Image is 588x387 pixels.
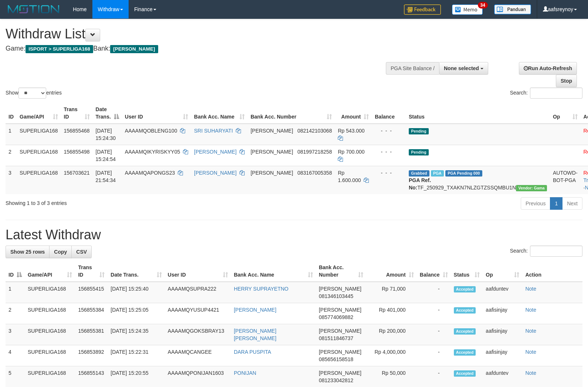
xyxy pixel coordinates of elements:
[6,4,62,15] img: MOTION_logo.png
[75,324,108,345] td: 156855381
[366,303,417,324] td: Rp 401,000
[76,249,87,255] span: CSV
[108,282,164,303] td: [DATE] 15:25:40
[338,170,361,183] span: Rp 1.600.000
[338,128,364,134] span: Rp 543.000
[417,261,451,282] th: Balance: activate to sort column ascending
[550,197,562,210] a: 1
[6,345,25,366] td: 4
[251,149,293,155] span: [PERSON_NAME]
[530,246,582,257] input: Search:
[454,370,476,377] span: Accepted
[409,128,429,134] span: Pending
[125,170,175,176] span: AAAAMQAPONGS23
[298,149,332,155] span: Copy 081997218258 to clipboard
[409,177,431,191] b: PGA Ref. No:
[525,307,536,313] a: Note
[556,75,577,87] a: Stop
[452,4,483,15] img: Button%20Memo.svg
[319,370,361,376] span: [PERSON_NAME]
[61,103,93,124] th: Trans ID: activate to sort column ascending
[483,345,522,366] td: aafisinjay
[234,307,276,313] a: [PERSON_NAME]
[18,88,46,99] select: Showentries
[25,324,75,345] td: SUPERLIGA168
[521,197,550,210] a: Previous
[319,356,353,362] span: Copy 085656158518 to clipboard
[417,345,451,366] td: -
[445,170,482,177] span: PGA Pending
[319,314,353,320] span: Copy 085774069882 to clipboard
[6,261,25,282] th: ID: activate to sort column descending
[125,149,180,155] span: AAAAMQIKYRISKYY05
[483,282,522,303] td: aafduntev
[316,261,366,282] th: Bank Acc. Number: activate to sort column ascending
[375,169,403,177] div: - - -
[6,324,25,345] td: 3
[417,282,451,303] td: -
[319,335,353,341] span: Copy 081511846737 to clipboard
[10,249,45,255] span: Show 25 rows
[96,170,116,183] span: [DATE] 21:54:34
[530,88,582,99] input: Search:
[431,170,444,177] span: Marked by aafchhiseyha
[444,65,479,71] span: None selected
[125,128,177,134] span: AAAAMQOBLENG100
[6,88,62,99] label: Show entries
[165,303,231,324] td: AAAAMQYUSUP4421
[234,370,256,376] a: PONIJAN
[251,128,293,134] span: [PERSON_NAME]
[375,127,403,134] div: - - -
[386,62,439,75] div: PGA Site Balance /
[194,128,233,134] a: SRI SUHARYATI
[6,166,17,194] td: 3
[54,249,67,255] span: Copy
[319,286,361,292] span: [PERSON_NAME]
[366,282,417,303] td: Rp 71,000
[451,261,483,282] th: Status: activate to sort column ascending
[525,286,536,292] a: Note
[75,303,108,324] td: 156855384
[6,282,25,303] td: 1
[6,246,50,258] a: Show 25 rows
[454,286,476,292] span: Accepted
[96,149,116,162] span: [DATE] 15:24:54
[409,149,429,155] span: Pending
[191,103,248,124] th: Bank Acc. Name: activate to sort column ascending
[251,170,293,176] span: [PERSON_NAME]
[454,328,476,335] span: Accepted
[165,261,231,282] th: User ID: activate to sort column ascending
[71,246,92,258] a: CSV
[483,261,522,282] th: Op: activate to sort column ascending
[298,170,332,176] span: Copy 083167005358 to clipboard
[96,128,116,141] span: [DATE] 15:24:30
[417,303,451,324] td: -
[64,170,90,176] span: 156703621
[510,88,582,99] label: Search:
[234,349,271,355] a: DARA PUSPITA
[550,166,581,194] td: AUTOWD-BOT-PGA
[319,328,361,334] span: [PERSON_NAME]
[194,170,237,176] a: [PERSON_NAME]
[194,149,237,155] a: [PERSON_NAME]
[110,45,158,53] span: [PERSON_NAME]
[234,286,289,292] a: HERRY SUPRAYETNO
[17,124,61,145] td: SUPERLIGA168
[6,45,385,52] h4: Game: Bank:
[478,2,488,8] span: 34
[234,328,276,341] a: [PERSON_NAME] [PERSON_NAME]
[319,377,353,383] span: Copy 081233042812 to clipboard
[64,128,90,134] span: 156855468
[366,261,417,282] th: Amount: activate to sort column ascending
[6,27,385,41] h1: Withdraw List
[108,324,164,345] td: [DATE] 15:24:35
[49,246,72,258] a: Copy
[75,345,108,366] td: 156853892
[165,324,231,345] td: AAAAMQGOKSBRAY13
[522,261,582,282] th: Action
[298,128,332,134] span: Copy 082142103068 to clipboard
[25,282,75,303] td: SUPERLIGA168
[75,282,108,303] td: 156855415
[525,349,536,355] a: Note
[93,103,122,124] th: Date Trans.: activate to sort column descending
